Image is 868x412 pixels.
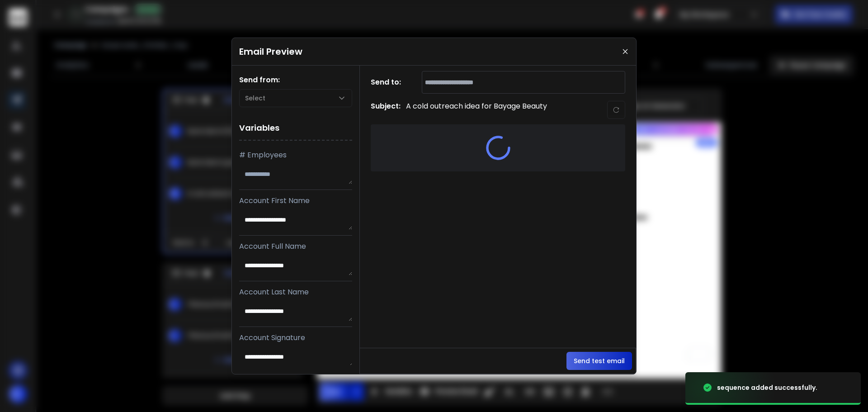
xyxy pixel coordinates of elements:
[239,332,352,343] p: Account Signature
[239,150,352,161] p: # Employees
[239,75,352,85] h1: Send from:
[239,195,352,206] p: Account First Name
[371,77,407,88] h1: Send to:
[239,241,352,252] p: Account Full Name
[566,352,632,370] button: Send test email
[239,287,352,298] p: Account Last Name
[239,45,302,58] h1: Email Preview
[717,383,817,392] div: sequence added successfully.
[406,101,547,119] p: A cold outreach idea for Bayage Beauty
[371,101,401,119] h1: Subject:
[239,116,352,141] h1: Variables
